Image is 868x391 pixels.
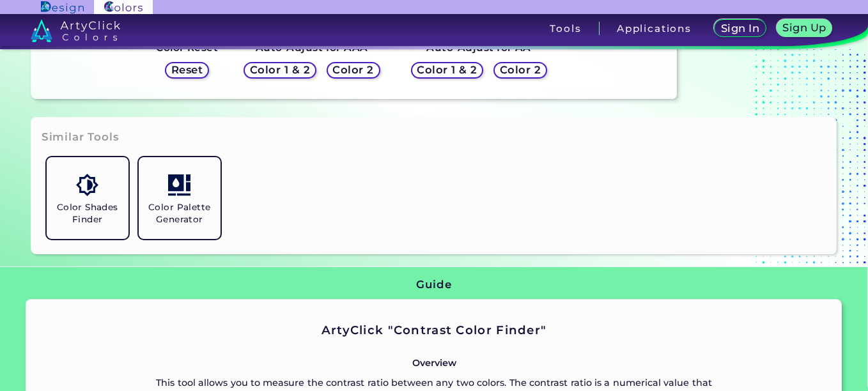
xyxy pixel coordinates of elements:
[42,152,134,244] a: Color Shades Finder
[416,277,451,293] h3: Guide
[785,23,825,33] h5: Sign Up
[42,130,120,145] h3: Similar Tools
[156,322,711,339] h2: ArtyClick "Contrast Color Finder"
[335,65,372,75] h5: Color 2
[420,65,474,75] h5: Color 1 & 2
[253,65,307,75] h5: Color 1 & 2
[52,201,123,226] h5: Color Shades Finder
[76,174,98,196] img: icon_color_shades.svg
[168,174,190,196] img: icon_col_pal_col.svg
[144,201,215,226] h5: Color Palette Generator
[156,355,711,371] p: Overview
[134,152,226,244] a: Color Palette Generator
[173,65,201,75] h5: Reset
[779,20,830,36] a: Sign Up
[717,20,763,36] a: Sign In
[723,24,757,33] h5: Sign In
[31,19,121,42] img: logo_artyclick_colors_white.svg
[617,24,692,33] h3: Applications
[41,1,84,13] img: ArtyClick Design logo
[550,24,581,33] h3: Tools
[502,65,539,75] h5: Color 2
